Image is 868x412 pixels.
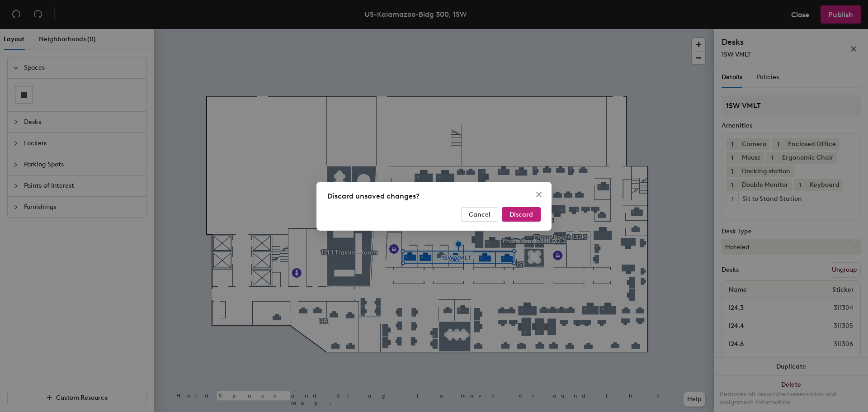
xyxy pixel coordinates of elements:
span: close [535,191,542,198]
span: Cancel [469,210,491,218]
button: Discard [502,207,541,222]
span: Close [532,191,546,198]
span: Discard [509,210,533,218]
div: Discard unsaved changes? [327,191,541,202]
button: Close [532,187,546,202]
button: Cancel [461,207,498,222]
